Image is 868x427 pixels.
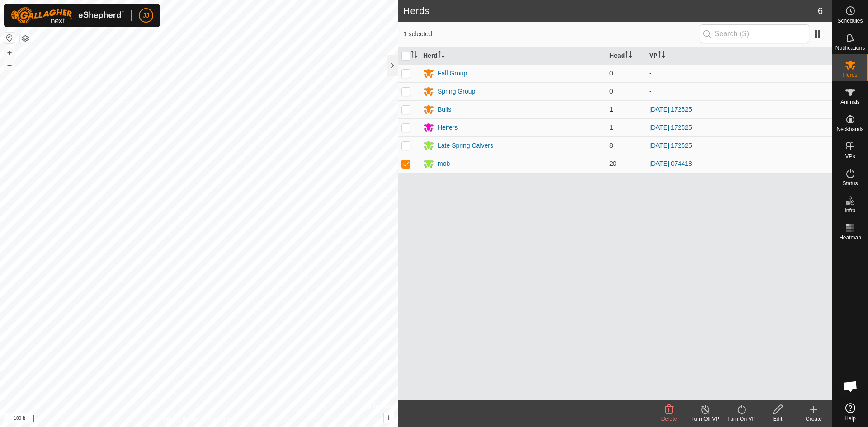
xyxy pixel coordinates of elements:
[4,59,15,70] button: –
[646,64,832,82] td: -
[818,4,823,18] span: 6
[845,154,855,159] span: VPs
[438,87,475,96] div: Spring Group
[208,415,235,423] a: Contact Us
[20,33,31,44] button: Map Layers
[606,47,646,65] th: Head
[840,99,860,105] span: Animals
[420,47,606,65] th: Herd
[143,11,149,20] span: JJ
[403,29,700,39] span: 1 selected
[839,235,861,240] span: Heatmap
[700,24,809,43] input: Search (S)
[649,124,692,131] a: [DATE] 172525
[658,52,665,59] p-sorticon: Activate to sort
[4,47,15,58] button: +
[609,160,617,167] span: 20
[759,415,796,423] div: Edit
[163,415,197,423] a: Privacy Policy
[843,72,857,78] span: Herds
[438,105,451,114] div: Bulls
[384,413,394,423] button: i
[438,123,458,132] div: Heifers
[723,415,759,423] div: Turn On VP
[837,18,863,23] span: Schedules
[844,208,855,213] span: Infra
[11,7,124,23] img: Gallagher Logo
[646,82,832,100] td: -
[832,399,868,425] a: Help
[687,415,723,423] div: Turn Off VP
[4,33,15,43] button: Reset Map
[403,5,818,16] h2: Herds
[649,142,692,149] a: [DATE] 172525
[646,47,832,65] th: VP
[661,416,677,422] span: Delete
[438,69,467,78] div: Fall Group
[438,141,493,150] div: Late Spring Calvers
[842,181,858,186] span: Status
[836,127,863,132] span: Neckbands
[649,106,692,113] a: [DATE] 172525
[609,88,613,95] span: 0
[649,160,692,167] a: [DATE] 074418
[835,45,865,51] span: Notifications
[609,124,613,131] span: 1
[609,142,613,149] span: 8
[438,159,450,169] div: mob
[625,52,632,59] p-sorticon: Activate to sort
[609,106,613,113] span: 1
[844,416,856,421] span: Help
[438,52,445,59] p-sorticon: Activate to sort
[609,70,613,77] span: 0
[796,415,832,423] div: Create
[410,52,418,59] p-sorticon: Activate to sort
[388,414,390,422] span: i
[837,373,864,400] div: Open chat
